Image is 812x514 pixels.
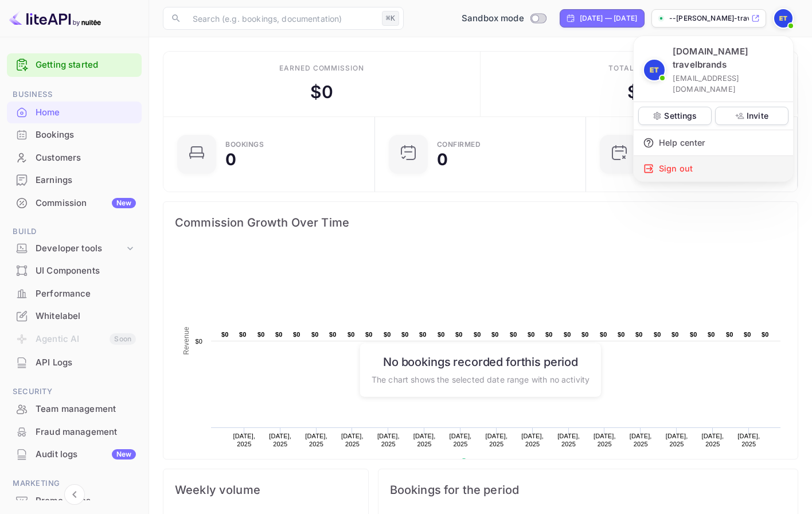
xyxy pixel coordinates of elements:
[747,110,768,122] p: Invite
[644,60,665,80] img: elvi.cal travelbrands
[664,110,697,122] p: Settings
[673,45,784,72] p: [DOMAIN_NAME] travelbrands
[634,156,793,181] div: Sign out
[673,73,784,95] p: [EMAIL_ADDRESS][DOMAIN_NAME]
[634,130,793,155] div: Help center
